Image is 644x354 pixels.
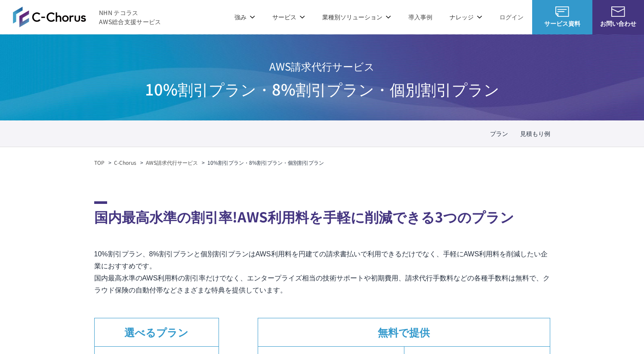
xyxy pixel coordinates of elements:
[450,12,482,22] p: ナレッジ
[114,159,136,166] a: C-Chorus
[94,201,550,227] h2: 国内最高水準の割引率!AWS利用料を手軽に削減できる3つのプラン
[234,12,255,22] p: 強み
[520,129,550,138] a: 見積もり例
[95,318,219,346] dt: 選べるプラン
[490,129,508,138] a: プラン
[207,159,324,166] em: 10%割引プラン・8%割引プラン・個別割引プラン
[258,318,550,346] dt: 無料で提供
[94,248,550,296] p: 10%割引プラン、8%割引プランと個別割引プランはAWS利用料を円建ての請求書払いで利用できるだけでなく、手軽にAWS利用料を削減したい企業におすすめです。 国内最高水準のAWS利用料の割引率だ...
[145,55,499,77] span: AWS請求代行サービス
[145,77,499,100] span: 10%割引プラン・8%割引プラン ・個別割引プラン
[146,159,198,166] a: AWS請求代行サービス
[13,6,86,27] img: AWS総合支援サービス C-Chorus
[13,6,161,27] a: AWS総合支援サービス C-Chorus NHN テコラスAWS総合支援サービス
[99,8,161,26] span: NHN テコラス AWS総合支援サービス
[532,19,592,28] span: サービス資料
[611,6,625,17] img: お問い合わせ
[272,12,305,22] p: サービス
[94,159,105,166] a: TOP
[592,19,644,28] span: お問い合わせ
[555,6,569,17] img: AWS総合支援サービス C-Chorus サービス資料
[499,12,524,22] a: ログイン
[322,12,391,22] p: 業種別ソリューション
[408,12,432,22] a: 導入事例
